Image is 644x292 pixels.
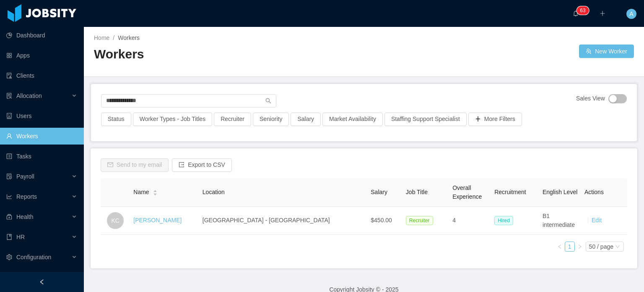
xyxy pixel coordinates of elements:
a: icon: robotUsers [6,108,77,124]
span: Overall Experience [452,184,482,200]
span: Location [203,189,225,195]
i: icon: setting [6,254,12,260]
button: icon: plusMore Filters [468,113,522,126]
button: Status [101,113,131,126]
i: icon: file-protect [6,174,12,179]
a: Home [94,34,109,41]
i: icon: left [557,244,562,249]
button: icon: exportExport to CSV [172,158,232,172]
a: Edit [592,217,602,224]
i: icon: solution [6,93,12,99]
i: icon: caret-down [153,192,157,195]
i: icon: medicine-box [6,214,12,220]
span: Actions [584,189,604,195]
button: icon: usergroup-addNew Worker [579,45,634,58]
sup: 63 [576,6,589,15]
span: English Level [543,189,577,195]
span: KC [111,212,119,229]
a: icon: userWorkers [6,128,77,145]
li: 1 [565,242,575,252]
li: Next Page [575,242,585,252]
span: Reports [16,193,37,200]
i: icon: book [6,234,12,240]
i: icon: plus [600,11,605,16]
a: Hired [494,217,517,224]
p: 6 [580,6,583,15]
a: icon: profileTasks [6,148,77,165]
p: 3 [583,6,586,15]
span: Name [133,188,149,197]
span: Allocation [16,92,42,99]
span: Hired [494,216,513,225]
i: icon: right [577,244,582,249]
span: Configuration [16,254,51,260]
button: Staffing Support Specialist [384,113,467,126]
a: icon: pie-chartDashboard [6,27,77,44]
td: 4 [449,207,491,235]
span: A [629,9,633,19]
span: Workers [118,34,140,41]
a: icon: appstoreApps [6,47,77,64]
button: Market Availability [322,113,383,126]
a: [PERSON_NAME] [133,217,182,224]
span: / [113,34,114,41]
span: Job Title [406,189,428,195]
span: Salary [371,189,387,195]
div: Sort [153,189,158,195]
span: Payroll [16,173,34,180]
a: 1 [565,242,574,251]
button: Recruiter [214,113,251,126]
button: Seniority [253,113,289,126]
i: icon: search [265,98,271,104]
span: $450.00 [371,217,392,224]
span: Sales View [576,94,605,103]
li: Previous Page [555,242,565,252]
div: 50 / page [589,242,613,251]
td: B1 intermediate [539,207,581,235]
td: [GEOGRAPHIC_DATA] - [GEOGRAPHIC_DATA] [199,207,367,235]
span: HR [16,234,25,240]
i: icon: caret-up [153,189,157,192]
i: icon: line-chart [6,194,12,200]
i: icon: down [615,244,620,250]
button: Salary [291,113,321,126]
button: Worker Types - Job Titles [133,113,212,126]
span: Recruitment [494,189,526,195]
i: icon: bell [573,11,579,16]
span: Recruiter [406,216,433,225]
h2: Workers [94,46,364,63]
span: Health [16,213,33,220]
a: icon: auditClients [6,67,77,84]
